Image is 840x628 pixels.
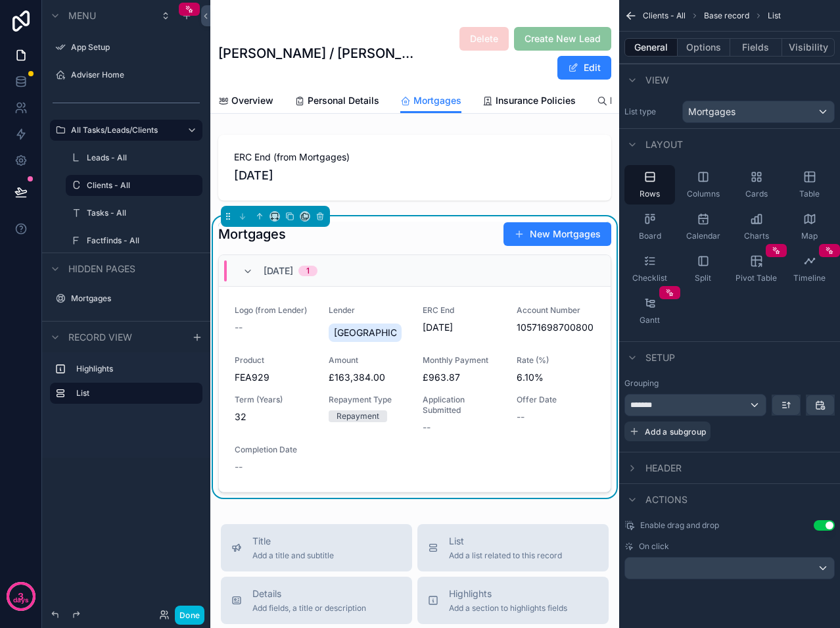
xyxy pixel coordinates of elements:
[308,94,379,107] span: Personal Details
[517,355,595,366] span: Rate (%)
[645,74,669,87] span: View
[645,427,706,437] span: Add a subgroup
[252,587,366,600] span: Details
[252,535,334,548] span: Title
[235,395,313,405] span: Term (Years)
[423,395,501,416] span: Application Submitted
[87,208,195,218] label: Tasks - All
[71,125,176,135] a: All Tasks/Leads/Clients
[645,138,683,151] span: Layout
[71,70,195,80] label: Adviser Home
[482,89,576,115] a: Insurance Policies
[76,364,192,374] label: Highlights
[639,231,661,241] span: Board
[235,305,313,316] span: Logo (from Lender)
[218,89,273,115] a: Overview
[252,550,334,561] span: Add a title and subtitle
[678,207,728,247] button: Calendar
[517,305,595,316] span: Account Number
[704,11,749,21] span: Base record
[645,493,688,506] span: Actions
[252,603,366,614] span: Add fields, a title or description
[517,371,595,384] span: 6.10%
[517,395,595,405] span: Offer Date
[235,321,243,334] span: --
[624,107,677,117] label: List type
[221,524,412,571] button: TitleAdd a title and subtitle
[731,165,782,205] button: Cards
[423,321,501,334] span: [DATE]
[557,56,611,80] button: Edit
[42,352,210,417] div: scrollable content
[610,94,651,107] span: Factfinds
[735,273,777,283] span: Pivot Table
[235,371,313,384] span: FEA929
[640,520,719,531] span: Enable drag and drop
[640,189,660,199] span: Rows
[219,287,611,492] a: Logo (from Lender)--Lender[GEOGRAPHIC_DATA]ERC End[DATE]Account Number10571698700800ProductFEA929...
[329,371,407,384] span: £163,384.00
[71,42,195,53] label: App Setup
[624,291,675,331] button: Gantt
[624,378,659,389] label: Grouping
[645,462,682,475] span: Header
[632,273,667,283] span: Checklist
[329,355,407,366] span: Amount
[640,315,660,326] span: Gantt
[68,331,132,344] span: Record view
[329,395,407,405] span: Repayment Type
[218,225,286,243] h1: Mortgages
[624,38,678,57] button: General
[423,305,501,316] span: ERC End
[87,235,195,246] label: Factfinds - All
[449,535,562,548] span: List
[639,541,669,552] span: On click
[231,94,273,107] span: Overview
[784,207,835,247] button: Map
[730,38,783,57] button: Fields
[71,293,195,304] label: Mortgages
[799,189,820,199] span: Table
[687,189,720,199] span: Columns
[793,273,826,283] span: Timeline
[695,273,711,283] span: Split
[678,249,728,289] button: Split
[517,321,595,334] span: 10571698700800
[731,207,782,247] button: Charts
[218,44,416,62] h1: [PERSON_NAME] / [PERSON_NAME]
[18,590,24,603] p: 3
[413,94,461,107] span: Mortgages
[87,180,195,191] label: Clients - All
[624,207,675,247] button: Board
[175,606,204,625] button: Done
[87,153,195,163] label: Leads - All
[678,38,730,57] button: Options
[682,101,835,123] button: Mortgages
[423,371,501,384] span: £963.87
[306,266,310,276] div: 1
[496,94,576,107] span: Insurance Policies
[423,355,501,366] span: Monthly Payment
[334,326,396,339] span: [GEOGRAPHIC_DATA]
[643,11,686,21] span: Clients - All
[68,9,96,22] span: Menu
[68,262,135,276] span: Hidden pages
[624,249,675,289] button: Checklist
[503,222,611,246] button: New Mortgages
[264,264,293,278] span: [DATE]
[221,577,412,624] button: DetailsAdd fields, a title or description
[731,249,782,289] button: Pivot Table
[624,165,675,205] button: Rows
[597,89,651,115] a: Factfinds
[235,355,313,366] span: Product
[645,351,675,364] span: Setup
[745,189,768,199] span: Cards
[417,524,609,571] button: ListAdd a list related to this record
[686,231,720,241] span: Calendar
